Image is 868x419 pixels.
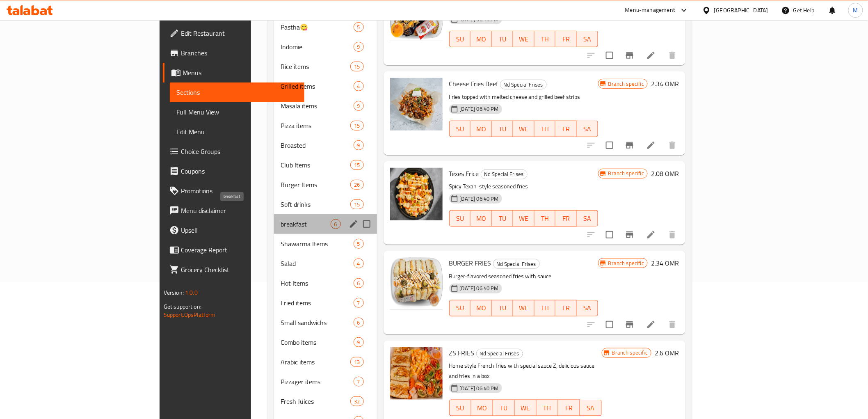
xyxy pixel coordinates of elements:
[281,337,354,347] span: Combo items
[662,135,682,155] button: delete
[181,245,298,255] span: Coverage Report
[449,210,471,227] button: SU
[354,22,364,32] div: items
[281,377,354,387] span: Pizzager items
[601,47,618,64] span: Select to update
[281,81,354,91] span: Grilled items
[351,161,363,169] span: 15
[516,123,531,135] span: WE
[274,17,377,37] div: Pastha😋5
[555,121,577,137] button: FR
[562,402,577,414] span: FR
[354,240,363,248] span: 5
[274,135,377,155] div: Broasted9
[281,22,354,32] div: Pastha😋
[601,137,618,154] span: Select to update
[513,121,535,137] button: WE
[577,300,598,316] button: SA
[481,169,527,179] span: Nd Special Frises
[601,226,618,243] span: Select to update
[354,43,363,51] span: 9
[274,234,377,254] div: Shawarma Items5
[351,398,363,405] span: 32
[646,140,656,150] a: Edit menu item
[516,213,531,224] span: WE
[537,400,558,416] button: TH
[476,349,523,359] div: Nd Special Frises
[538,123,553,135] span: TH
[655,347,679,359] h6: 2.6 OMR
[281,180,351,190] span: Burger Items
[580,123,595,135] span: SA
[350,199,363,209] div: items
[538,213,553,224] span: TH
[513,210,535,227] button: WE
[281,121,351,131] div: Pizza items
[518,402,533,414] span: WE
[281,298,354,308] div: Fried items
[281,357,351,367] span: Arabic items
[350,121,363,131] div: items
[577,31,598,47] button: SA
[164,301,201,312] span: Get support on:
[274,155,377,175] div: Club Items15
[274,116,377,135] div: Pizza items15
[601,316,618,333] span: Select to update
[515,400,537,416] button: WE
[274,195,377,214] div: Soft drinks15
[354,339,363,346] span: 9
[281,318,354,327] span: Small sandwichs
[492,31,513,47] button: TU
[620,225,640,245] button: Branch-specific-item
[163,161,304,181] a: Coupons
[274,332,377,352] div: Combo items9
[513,300,535,316] button: WE
[471,121,492,137] button: MO
[516,33,531,45] span: WE
[620,315,640,334] button: Branch-specific-item
[714,6,768,15] div: [GEOGRAPHIC_DATA]
[558,400,580,416] button: FR
[274,76,377,96] div: Grilled items4
[513,31,535,47] button: WE
[662,225,682,245] button: delete
[331,220,340,228] span: 6
[555,31,577,47] button: FR
[354,298,364,308] div: items
[183,68,298,78] span: Menus
[453,33,468,45] span: SU
[493,259,540,269] div: Nd Special Frises
[474,213,489,224] span: MO
[453,302,468,314] span: SU
[281,396,351,406] span: Fresh Juices
[350,62,363,71] div: items
[181,147,298,156] span: Choice Groups
[390,78,443,131] img: Cheese Fries Beef
[580,213,595,224] span: SA
[185,287,198,298] span: 1.0.0
[281,239,354,249] span: Shawarma Items
[471,300,492,316] button: MO
[535,210,556,227] button: TH
[354,239,364,249] div: items
[170,82,304,102] a: Sections
[281,219,331,229] span: breakfast
[181,28,298,38] span: Edit Restaurant
[651,78,679,89] h6: 2.34 OMR
[449,78,498,90] span: Cheese Fries Beef
[274,352,377,372] div: Arabic items13
[390,168,443,220] img: Texes Frice
[651,257,679,269] h6: 2.34 OMR
[449,257,491,269] span: BURGER FRIES
[281,101,354,111] div: Masala items
[625,5,676,15] div: Menu-management
[354,299,363,307] span: 7
[453,123,468,135] span: SU
[163,240,304,260] a: Coverage Report
[559,33,573,45] span: FR
[580,33,595,45] span: SA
